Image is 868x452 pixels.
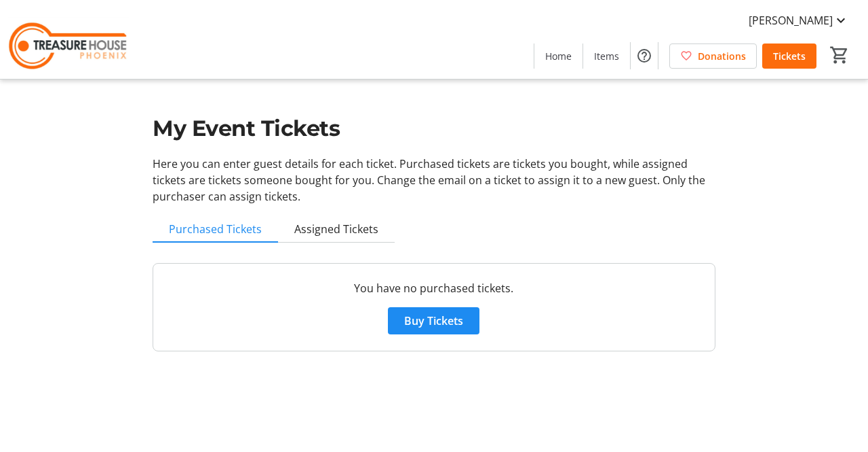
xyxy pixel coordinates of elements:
a: Tickets [762,44,816,69]
span: Tickets [773,49,806,63]
h1: My Event Tickets [153,112,715,145]
span: Donations [698,49,746,63]
span: Items [594,49,619,63]
span: Home [545,49,572,63]
button: Buy Tickets [388,307,479,334]
span: Purchased Tickets [169,224,262,234]
a: Donations [669,44,757,69]
button: Help [631,42,658,69]
button: Cart [827,43,852,67]
a: Home [534,44,583,69]
p: Here you can enter guest details for each ticket. Purchased tickets are tickets you bought, while... [153,156,715,205]
button: [PERSON_NAME] [738,10,860,31]
a: Items [583,44,630,69]
p: You have no purchased tickets. [170,280,698,296]
span: Assigned Tickets [294,224,378,234]
span: Buy Tickets [404,313,463,329]
img: Treasure House's Logo [8,5,129,73]
span: [PERSON_NAME] [749,12,833,29]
